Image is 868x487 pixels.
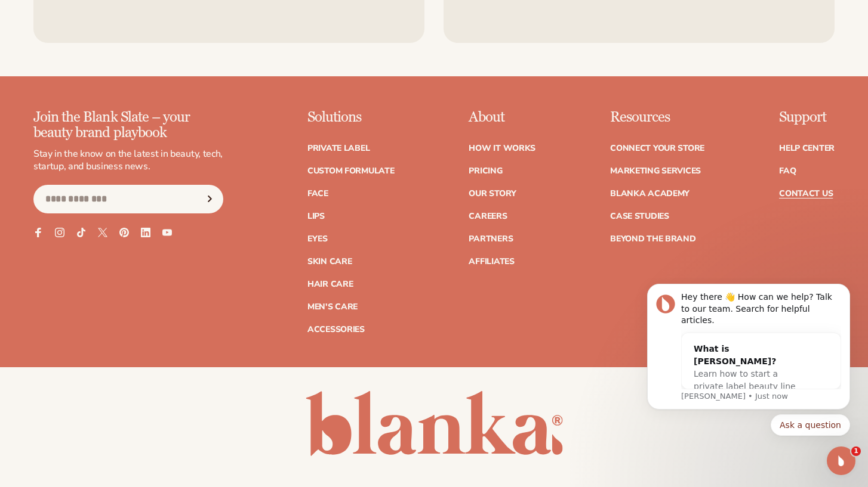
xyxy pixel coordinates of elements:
[610,235,696,243] a: Beyond the brand
[469,190,516,198] a: Our Story
[307,144,370,153] a: Private label
[469,212,507,221] a: Careers
[610,110,704,125] p: Resources
[779,190,833,198] a: Contact Us
[469,110,535,125] p: About
[469,167,502,175] a: Pricing
[469,144,535,153] a: How It Works
[629,278,868,455] iframe: Intercom notifications message
[307,258,352,266] a: Skin Care
[779,167,796,175] a: FAQ
[196,185,223,213] button: Subscribe
[469,235,513,243] a: Partners
[827,446,855,475] iframe: Intercom live chat
[779,144,835,153] a: Help Center
[469,258,514,266] a: Affiliates
[779,110,835,125] p: Support
[307,212,325,221] a: Lips
[610,144,704,153] a: Connect your store
[610,190,690,198] a: Blanka Academy
[307,235,328,243] a: Eyes
[610,167,701,175] a: Marketing services
[307,303,358,311] a: Men's Care
[307,325,365,334] a: Accessories
[610,212,669,221] a: Case Studies
[307,280,353,289] a: Hair Care
[33,148,223,173] p: Stay in the know on the latest in beauty, tech, startup, and business news.
[307,110,395,125] p: Solutions
[307,190,328,198] a: Face
[851,446,861,456] span: 1
[307,167,395,175] a: Custom formulate
[33,110,223,141] p: Join the Blank Slate – your beauty brand playbook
